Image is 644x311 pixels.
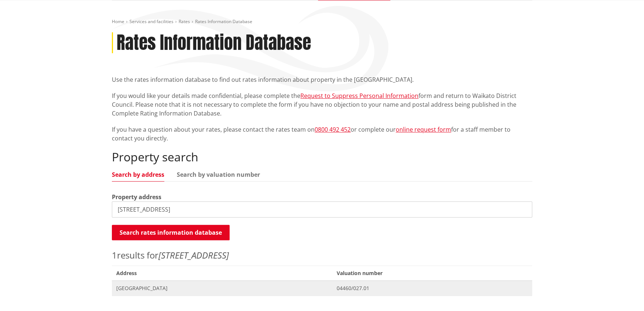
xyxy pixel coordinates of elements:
a: Services and facilities [129,18,173,25]
h2: Property search [112,150,532,164]
span: Rates Information Database [195,18,252,25]
p: results for [112,249,532,262]
input: e.g. Duke Street NGARUAWAHIA [112,201,532,217]
span: 04460/027.01 [336,285,528,292]
label: Property address [112,193,161,201]
a: Request to Suppress Personal Information [300,92,418,100]
a: [GEOGRAPHIC_DATA] 04460/027.01 [112,281,532,296]
a: Rates [179,18,190,25]
a: Home [112,18,124,25]
h1: Rates Information Database [117,32,311,54]
nav: breadcrumb [112,19,532,25]
a: Search by address [112,172,164,178]
span: 1 [112,249,117,261]
span: Address [112,266,332,281]
p: Use the rates information database to find out rates information about property in the [GEOGRAPHI... [112,75,532,84]
a: 0800 492 452 [315,125,351,133]
button: Search rates information database [112,225,230,240]
em: [STREET_ADDRESS] [158,249,229,261]
p: If you would like your details made confidential, please complete the form and return to Waikato ... [112,91,532,118]
a: online request form [396,125,451,133]
iframe: Messenger Launcher [610,280,637,307]
a: Search by valuation number [177,172,260,178]
span: Valuation number [332,266,532,281]
p: If you have a question about your rates, please contact the rates team on or complete our for a s... [112,125,532,143]
span: [GEOGRAPHIC_DATA] [116,285,328,292]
